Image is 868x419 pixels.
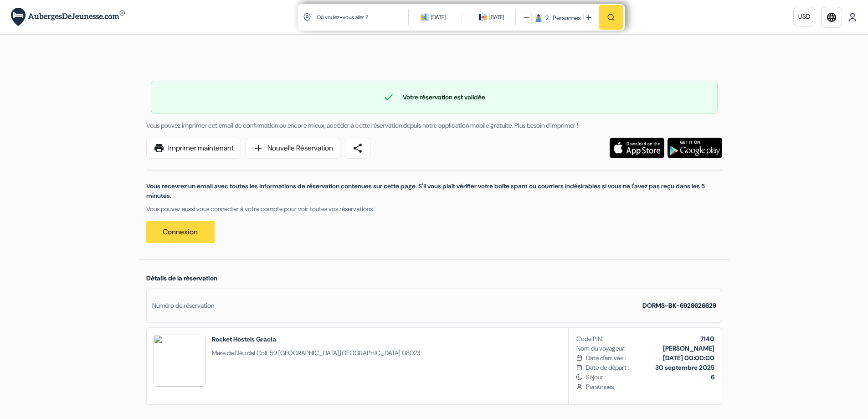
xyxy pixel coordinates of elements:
div: Personnes [550,13,580,23]
span: 08023 [402,349,421,357]
span: Séjour : [586,372,714,382]
b: [DATE] 00:00:00 [663,354,714,362]
a: language [821,7,842,28]
img: User Icon [848,13,857,22]
img: calendarIcon icon [479,13,487,21]
div: Votre réservation est validée [151,92,717,103]
input: Ville, université ou logement [316,6,410,28]
img: Téléchargez l'application gratuite [610,138,664,158]
i: language [826,12,837,23]
span: Mare de Déu del Coll, 59 [212,349,277,357]
h2: Rocket Hostels Gracia [212,335,421,344]
span: , [212,348,421,358]
span: [GEOGRAPHIC_DATA] [340,349,401,357]
span: check [383,92,394,103]
span: Détails de la réservation [146,274,217,282]
a: printImprimer maintenant [146,138,241,159]
img: AubergesDeJeunesse.com [11,8,125,26]
span: Vous pouvez imprimer cet email de confirmation ou encore mieux, accéder à cette réservation depui... [146,121,578,129]
div: Numéro de réservation [152,301,214,310]
span: Date de départ : [586,363,629,372]
img: location icon [303,13,311,21]
a: share [345,138,370,159]
p: Vous recevrez un email avec toutes les informations de réservation contenues sur cette page. S'il... [146,181,722,201]
img: XTsAPgUwBD9VYlI8 [154,335,205,387]
a: USD [793,7,815,26]
div: [DATE] [489,13,504,22]
img: plus [586,15,591,21]
b: 30 septembre 2025 [655,363,714,372]
span: [GEOGRAPHIC_DATA] [278,349,339,357]
span: Date d'arrivée : [586,353,626,363]
a: Connexion [146,221,215,243]
span: share [352,143,363,154]
img: Téléchargez l'application gratuite [668,138,722,158]
p: Vous pouvez aussi vous connecter à votre compte pour voir toutes vos réservations : [146,204,722,214]
b: 6 [711,373,714,381]
div: [DATE] [431,13,446,22]
b: 7140 [700,335,714,343]
a: addNouvelle Réservation [246,138,340,159]
span: print [154,143,164,154]
b: [PERSON_NAME] [663,344,714,352]
div: 2 [545,13,549,23]
img: minus [524,15,529,21]
span: Personnes [586,382,714,392]
span: Nom du voyageur: [576,344,626,353]
span: add [253,143,264,154]
strong: DORMS-BK-6928626629 [642,301,716,310]
img: calendarIcon icon [421,13,429,21]
span: Code PIN: [576,334,603,344]
img: guest icon [534,14,543,22]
